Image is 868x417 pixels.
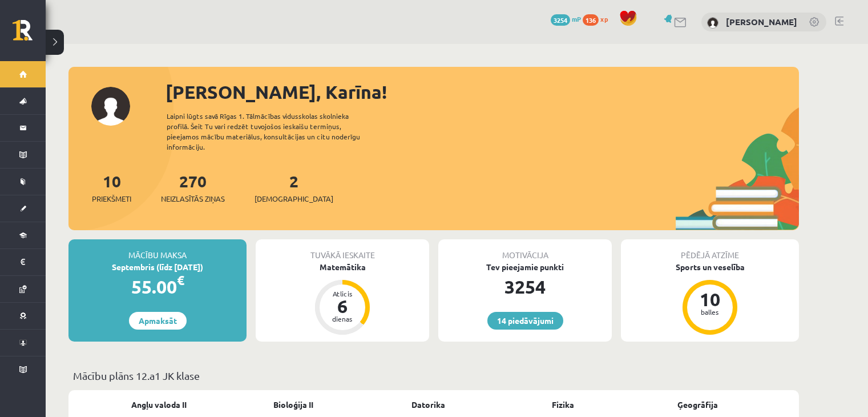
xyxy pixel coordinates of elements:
a: Rīgas 1. Tālmācības vidusskola [13,20,46,49]
a: Bioloģija II [273,399,313,411]
div: Tev pieejamie punkti [438,261,612,273]
div: Septembris (līdz [DATE]) [68,261,247,273]
span: 3254 [551,14,570,26]
div: Mācību maksa [68,239,247,261]
img: Karīna Caune [707,17,718,29]
p: Mācību plāns 12.a1 JK klase [73,368,794,383]
a: 14 piedāvājumi [487,312,563,330]
div: 55.00 [68,273,247,300]
a: Datorika [411,399,445,411]
a: Angļu valoda II [131,399,187,411]
a: Apmaksāt [129,312,187,330]
div: [PERSON_NAME], Karīna! [165,78,799,106]
a: 3254 mP [551,14,581,23]
div: 10 [693,290,727,308]
div: 6 [325,297,360,315]
a: Sports un veselība 10 balles [621,261,799,336]
div: Tuvākā ieskaite [256,239,429,261]
span: Priekšmeti [92,193,131,205]
a: Matemātika Atlicis 6 dienas [256,261,429,336]
span: Neizlasītās ziņas [161,193,225,205]
div: dienas [325,315,360,322]
div: Matemātika [256,261,429,273]
a: 10Priekšmeti [92,171,131,205]
span: [DEMOGRAPHIC_DATA] [255,193,333,205]
span: mP [572,14,581,23]
a: 270Neizlasītās ziņas [161,171,225,205]
a: 2[DEMOGRAPHIC_DATA] [255,171,333,205]
a: Ģeogrāfija [677,399,718,411]
div: Pēdējā atzīme [621,239,799,261]
a: Fizika [552,399,574,411]
span: xp [600,14,608,23]
a: [PERSON_NAME] [726,16,797,27]
div: Sports un veselība [621,261,799,273]
span: 136 [583,14,599,26]
span: € [177,272,184,288]
div: Atlicis [325,290,360,297]
div: Motivācija [438,239,612,261]
a: 136 xp [583,14,613,23]
div: balles [693,308,727,315]
div: 3254 [438,273,612,300]
div: Laipni lūgts savā Rīgas 1. Tālmācības vidusskolas skolnieka profilā. Šeit Tu vari redzēt tuvojošo... [167,111,380,152]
